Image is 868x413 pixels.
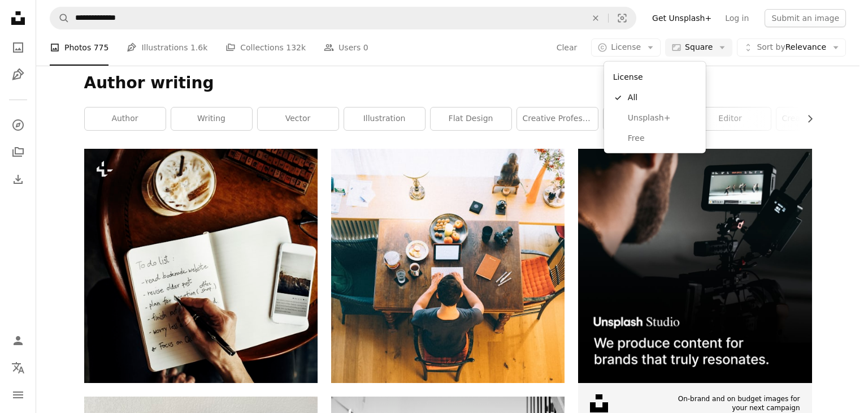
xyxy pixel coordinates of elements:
[628,113,697,124] span: Unsplash+
[591,38,661,57] button: License
[628,133,697,144] span: Free
[611,42,641,51] span: License
[628,92,697,104] span: All
[604,62,706,153] div: License
[609,66,701,88] div: License
[665,38,732,57] button: Square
